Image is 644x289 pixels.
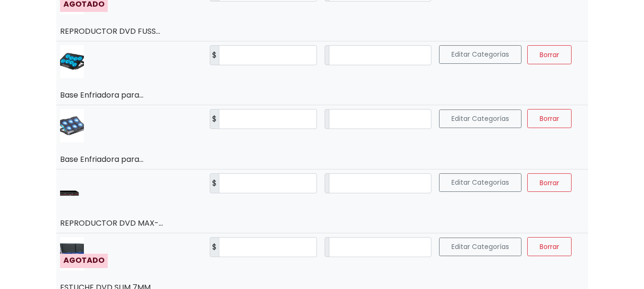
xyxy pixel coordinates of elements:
[527,45,572,64] button: Borrar
[439,110,521,128] button: Editar Categorías
[540,114,559,123] span: Borrar
[439,238,521,256] button: Editar Categorías
[60,237,84,270] img: small_1734979314172.jpeg
[540,178,559,187] span: Borrar
[60,173,84,206] img: small_1740526301765.png
[60,26,160,37] a: REPRODUCTOR DVD FUSS...
[60,45,84,78] img: small_1743443463517.jpeg
[439,173,521,192] button: Editar Categorías
[439,45,521,64] button: Editar Categorías
[540,50,559,60] span: Borrar
[60,254,108,268] div: AGOTADO
[60,154,143,165] a: Base Enfriadora para...
[527,237,572,256] button: Borrar
[527,109,572,128] button: Borrar
[527,173,572,192] button: Borrar
[210,45,219,65] label: $
[60,90,143,100] a: Base Enfriadora para...
[210,109,219,129] label: $
[210,173,219,193] label: $
[210,237,219,257] label: $
[60,109,84,142] img: small_1741880991150.jpeg
[60,218,163,229] a: REPRODUCTOR DVD MAX-...
[540,242,559,251] span: Borrar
